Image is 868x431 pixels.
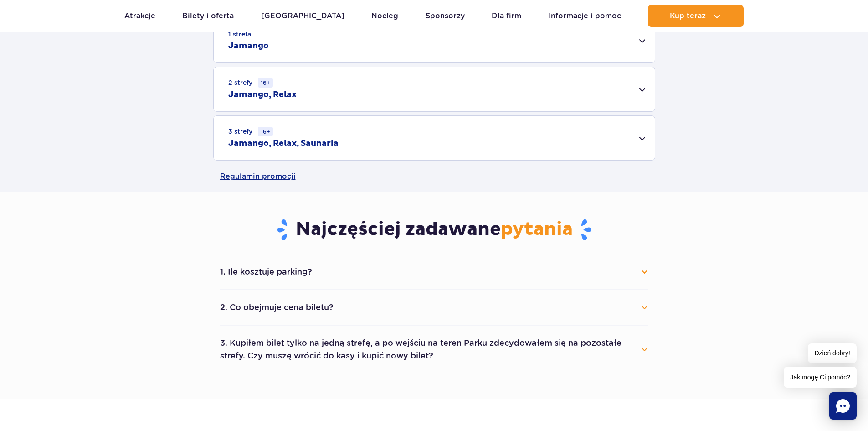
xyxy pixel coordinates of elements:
[228,78,273,88] small: 2 strefy
[426,5,465,27] a: Sponsorzy
[501,218,573,241] span: pytania
[228,30,251,39] small: 1 strefa
[258,127,273,136] small: 16+
[829,392,857,420] div: Chat
[182,5,234,27] a: Bilety i oferta
[220,218,648,242] h3: Najczęściej zadawane
[670,12,706,20] span: Kup teraz
[220,333,648,366] button: 3. Kupiłem bilet tylko na jedną strefę, a po wejściu na teren Parku zdecydowałem się na pozostałe...
[261,5,344,27] a: [GEOGRAPHIC_DATA]
[220,297,648,317] button: 2. Co obejmuje cena biletu?
[220,262,648,282] button: 1. Ile kosztuje parking?
[228,41,269,52] h2: Jamango
[371,5,398,27] a: Nocleg
[228,127,273,136] small: 3 strefy
[228,138,339,149] h2: Jamango, Relax, Saunaria
[808,343,857,363] span: Dzień dobry!
[492,5,521,27] a: Dla firm
[228,89,297,100] h2: Jamango, Relax
[220,161,648,192] a: Regulamin promocji
[124,5,155,27] a: Atrakcje
[258,78,273,88] small: 16+
[648,5,744,27] button: Kup teraz
[784,367,857,388] span: Jak mogę Ci pomóc?
[549,5,621,27] a: Informacje i pomoc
